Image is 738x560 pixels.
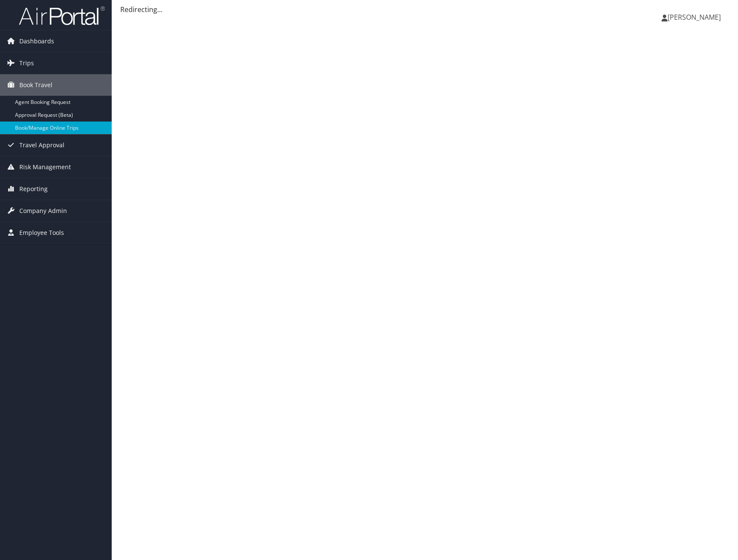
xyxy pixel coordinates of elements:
[662,4,729,30] a: [PERSON_NAME]
[19,74,52,96] span: Book Travel
[19,134,64,156] span: Travel Approval
[668,12,721,22] span: [PERSON_NAME]
[19,222,64,243] span: Employee Tools
[19,6,105,26] img: airportal-logo.png
[19,200,67,222] span: Company Admin
[19,52,34,74] span: Trips
[19,156,71,178] span: Risk Management
[19,30,54,52] span: Dashboards
[19,178,48,200] span: Reporting
[120,4,729,15] div: Redirecting...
